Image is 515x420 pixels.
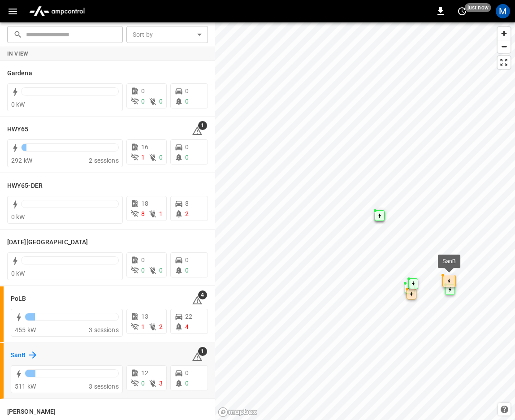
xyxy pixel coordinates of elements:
[185,98,189,105] span: 0
[141,267,145,274] span: 0
[141,154,145,161] span: 1
[141,313,148,320] span: 13
[141,380,145,387] span: 0
[141,98,145,105] span: 0
[7,238,88,247] h6: Karma Center
[185,154,189,161] span: 0
[89,326,119,333] span: 3 sessions
[445,284,455,295] div: Map marker
[89,157,119,164] span: 2 sessions
[498,27,511,40] button: Zoom in
[185,87,189,95] span: 0
[15,326,36,333] span: 455 kW
[442,275,456,287] div: Map marker
[408,278,418,289] div: Map marker
[405,283,415,294] div: Map marker
[141,256,145,264] span: 0
[11,101,25,108] span: 0 kW
[159,323,163,330] span: 2
[159,98,163,105] span: 0
[218,407,257,417] a: Mapbox homepage
[141,200,148,207] span: 18
[465,3,491,12] span: just now
[141,143,148,151] span: 16
[7,181,43,191] h6: HWY65-DER
[185,267,189,274] span: 0
[26,3,88,20] img: ampcontrol.io logo
[185,313,192,320] span: 22
[185,210,189,217] span: 2
[198,121,207,130] span: 1
[185,323,189,330] span: 4
[215,22,515,420] canvas: Map
[141,210,145,217] span: 8
[15,383,36,390] span: 511 kW
[7,125,29,134] h6: HWY65
[407,289,416,299] div: Map marker
[11,157,32,164] span: 292 kW
[7,69,32,78] h6: Gardena
[159,380,163,387] span: 3
[198,347,207,356] span: 1
[442,257,456,266] div: SanB
[198,290,207,299] span: 4
[185,369,189,377] span: 0
[11,351,26,360] h6: SanB
[159,154,163,161] span: 0
[89,383,119,390] span: 3 sessions
[498,40,511,53] button: Zoom out
[7,407,56,417] h6: Vernon
[185,380,189,387] span: 0
[159,210,163,217] span: 1
[185,143,189,151] span: 0
[455,4,469,18] button: set refresh interval
[141,369,148,377] span: 12
[496,4,510,18] div: profile-icon
[11,294,26,304] h6: PoLB
[141,87,145,95] span: 0
[141,323,145,330] span: 1
[11,270,25,277] span: 0 kW
[185,200,189,207] span: 8
[7,51,29,57] strong: In View
[375,210,385,221] div: Map marker
[185,256,189,264] span: 0
[11,213,25,221] span: 0 kW
[159,267,163,274] span: 0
